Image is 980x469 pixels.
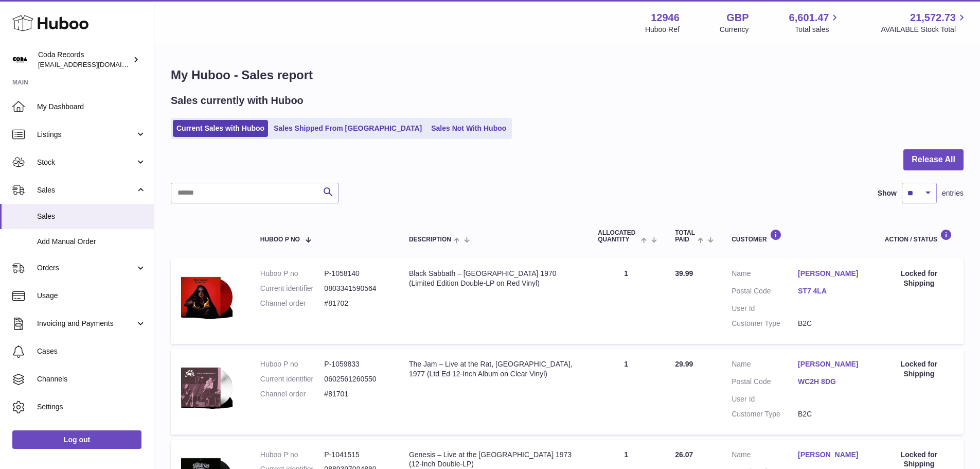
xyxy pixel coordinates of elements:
span: Orders [37,263,135,273]
dd: P-1059833 [324,359,388,369]
div: Black Sabbath – [GEOGRAPHIC_DATA] 1970 (Limited Edition Double-LP on Red Vinyl) [409,269,577,288]
dt: Name [732,269,798,281]
a: Log out [12,430,141,449]
a: 21,572.73 AVAILABLE Stock Total [881,11,968,34]
span: [EMAIL_ADDRESS][DOMAIN_NAME] [38,60,151,68]
span: Total sales [795,25,841,34]
span: AVAILABLE Stock Total [881,25,968,34]
td: 1 [587,258,665,344]
dd: #81701 [324,389,388,399]
dd: #81702 [324,299,388,308]
span: 39.99 [675,269,693,277]
a: ST7 4LA [798,286,864,296]
dt: User Id [732,394,798,404]
span: Channels [37,374,146,384]
div: Huboo Ref [645,25,680,34]
dt: Huboo P no [260,450,325,460]
dt: User Id [732,304,798,314]
dt: Name [732,450,798,462]
label: Show [878,188,897,198]
button: Release All [903,149,964,170]
span: Invoicing and Payments [37,319,135,328]
dt: Channel order [260,299,325,308]
div: Coda Records [38,50,131,70]
span: Stock [37,158,135,167]
a: Sales Not With Huboo [427,120,510,137]
dt: Huboo P no [260,359,325,369]
dd: P-1041515 [324,450,388,460]
div: Currency [720,25,749,34]
h1: My Huboo - Sales report [171,67,964,83]
a: WC2H 8DG [798,377,864,387]
dt: Current identifier [260,374,325,384]
a: Sales Shipped From [GEOGRAPHIC_DATA] [270,120,425,137]
img: haz@pcatmedia.com [12,52,28,67]
dt: Huboo P no [260,269,325,279]
span: Huboo P no [260,236,300,243]
strong: 12946 [651,11,680,25]
span: Settings [37,402,146,412]
dd: P-1058140 [324,269,388,279]
div: Locked for Shipping [885,269,953,288]
dd: 0803341590564 [324,284,388,293]
span: 21,572.73 [910,11,956,25]
span: entries [942,188,964,198]
span: Listings [37,130,135,140]
dd: 0602561260550 [324,374,388,384]
a: [PERSON_NAME] [798,450,864,460]
dt: Postal Code [732,377,798,389]
span: Sales [37,185,135,195]
a: 6,601.47 Total sales [789,11,841,34]
span: Usage [37,291,146,301]
span: ALLOCATED Quantity [598,230,638,243]
span: 29.99 [675,360,693,368]
span: Total paid [675,230,695,243]
a: [PERSON_NAME] [798,359,864,369]
div: Action / Status [885,229,953,243]
span: 6,601.47 [789,11,829,25]
span: My Dashboard [37,102,146,112]
span: Description [409,236,451,243]
td: 1 [587,349,665,435]
a: [PERSON_NAME] [798,269,864,279]
div: Locked for Shipping [885,359,953,379]
h2: Sales currently with Huboo [171,94,304,108]
a: Current Sales with Huboo [173,120,268,137]
dt: Channel order [260,389,325,399]
dt: Customer Type [732,409,798,419]
strong: GBP [726,11,749,25]
div: Customer [732,229,864,243]
dt: Customer Type [732,319,798,328]
span: Add Manual Order [37,237,146,247]
span: 26.07 [675,450,693,459]
span: Sales [37,212,146,221]
img: 1757951306.png [181,269,233,324]
dt: Current identifier [260,284,325,293]
img: 129461758890801.png [181,359,233,415]
dt: Name [732,359,798,372]
dt: Postal Code [732,286,798,299]
span: Cases [37,346,146,356]
dd: B2C [798,319,864,328]
dd: B2C [798,409,864,419]
div: The Jam – Live at the Rat, [GEOGRAPHIC_DATA], 1977 (Ltd Ed 12-Inch Album on Clear Vinyl) [409,359,577,379]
